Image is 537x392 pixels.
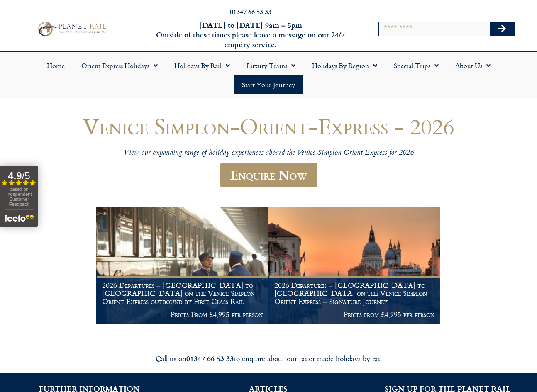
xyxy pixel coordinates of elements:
div: Call us on to enquire about our tailor made holidays by rail [36,354,501,363]
p: Prices From £4,995 per person [102,310,263,319]
h1: 2026 Departures – [GEOGRAPHIC_DATA] to [GEOGRAPHIC_DATA] on the Venice Simplon Orient Express out... [102,281,263,306]
a: Special Trips [386,56,447,75]
h1: Venice Simplon-Orient-Express - 2026 [20,114,517,139]
a: 01347 66 53 33 [230,7,271,16]
h1: 2026 Departures – [GEOGRAPHIC_DATA] to [GEOGRAPHIC_DATA] on the Venice Simplon Orient Express – S... [274,281,435,306]
a: Home [39,56,73,75]
a: 2026 Departures – [GEOGRAPHIC_DATA] to [GEOGRAPHIC_DATA] on the Venice Simplon Orient Express – S... [268,207,441,324]
a: Holidays by Rail [166,56,238,75]
img: Orient Express Special Venice compressed [268,207,440,324]
a: Enquire Now [220,163,317,187]
a: Orient Express Holidays [73,56,166,75]
a: Start your Journey [234,75,303,94]
p: View our expanding range of holiday experiences aboard the Venice Simplon Orient Express for 2026 [20,149,517,158]
a: Holidays by Region [304,56,386,75]
a: About Us [447,56,499,75]
h6: [DATE] to [DATE] 9am – 5pm Outside of these times please leave a message on our 24/7 enquiry serv... [145,20,356,49]
strong: 01347 66 53 33 [186,353,234,364]
button: Search [490,22,514,36]
a: 2026 Departures – [GEOGRAPHIC_DATA] to [GEOGRAPHIC_DATA] on the Venice Simplon Orient Express out... [96,207,268,324]
img: Planet Rail Train Holidays Logo [35,20,108,38]
nav: Menu [4,56,533,94]
p: Prices from £4,995 per person [274,310,435,319]
a: Luxury Trains [238,56,304,75]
